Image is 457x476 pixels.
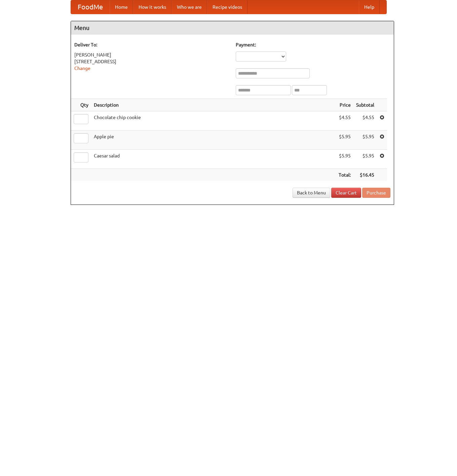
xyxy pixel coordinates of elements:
[71,0,110,14] a: FoodMe
[336,111,353,131] td: $4.55
[74,66,90,71] a: Change
[236,41,390,48] h5: Payment:
[336,150,353,169] td: $5.95
[91,111,336,131] td: Chocolate chip cookie
[293,188,330,198] a: Back to Menu
[172,0,207,14] a: Who we are
[71,99,91,111] th: Qty
[331,188,361,198] a: Clear Cart
[133,0,172,14] a: How it works
[71,21,394,35] h4: Menu
[362,188,390,198] button: Purchase
[359,0,380,14] a: Help
[336,169,353,181] th: Total:
[91,99,336,111] th: Description
[336,131,353,150] td: $5.95
[207,0,247,14] a: Recipe videos
[74,41,229,48] h5: Deliver To:
[353,150,377,169] td: $5.95
[74,51,229,58] div: [PERSON_NAME]
[74,58,229,65] div: [STREET_ADDRESS]
[110,0,133,14] a: Home
[353,169,377,181] th: $16.45
[353,99,377,111] th: Subtotal
[91,150,336,169] td: Caesar salad
[353,131,377,150] td: $5.95
[336,99,353,111] th: Price
[353,111,377,131] td: $4.55
[91,131,336,150] td: Apple pie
